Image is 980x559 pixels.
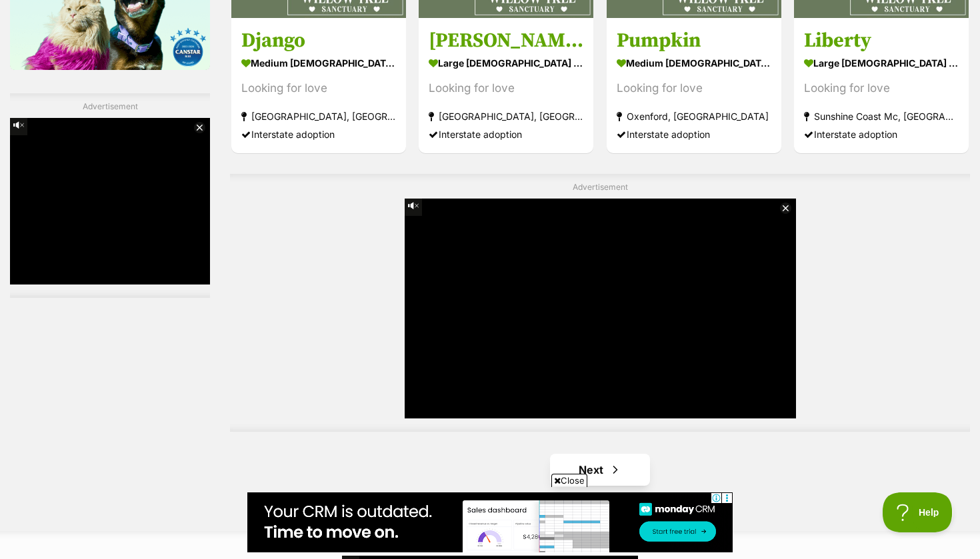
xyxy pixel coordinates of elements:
h3: Liberty [804,27,959,53]
div: Looking for love [429,79,583,97]
div: Looking for love [617,79,771,97]
h3: Django [241,27,396,53]
div: Looking for love [804,79,959,97]
strong: medium [DEMOGRAPHIC_DATA] Dog [617,53,771,72]
strong: large [DEMOGRAPHIC_DATA] Dog [804,53,959,72]
h3: [PERSON_NAME] [429,27,583,53]
strong: large [DEMOGRAPHIC_DATA] Dog [429,53,583,72]
div: Advertisement [230,174,970,432]
div: Looking for love [241,79,396,97]
a: Pumpkin medium [DEMOGRAPHIC_DATA] Dog Looking for love Oxenford, [GEOGRAPHIC_DATA] Interstate ado... [607,17,781,153]
iframe: Help Scout Beacon - Open [883,492,953,532]
div: Advertisement [10,93,210,298]
div: Interstate adoption [617,125,771,143]
strong: [GEOGRAPHIC_DATA], [GEOGRAPHIC_DATA] [429,107,583,125]
a: Next page [550,454,650,486]
iframe: Advertisement [405,199,796,418]
iframe: Advertisement [247,492,733,552]
strong: medium [DEMOGRAPHIC_DATA] Dog [241,53,396,72]
iframe: Advertisement [10,118,210,284]
strong: Oxenford, [GEOGRAPHIC_DATA] [617,107,771,125]
a: Liberty large [DEMOGRAPHIC_DATA] Dog Looking for love Sunshine Coast Mc, [GEOGRAPHIC_DATA] Inters... [794,17,969,153]
strong: [GEOGRAPHIC_DATA], [GEOGRAPHIC_DATA] [241,107,396,125]
h3: Pumpkin [617,27,771,53]
div: Interstate adoption [241,125,396,143]
strong: Sunshine Coast Mc, [GEOGRAPHIC_DATA] [804,107,959,125]
div: Interstate adoption [429,125,583,143]
span: Close [551,474,587,487]
a: [PERSON_NAME] large [DEMOGRAPHIC_DATA] Dog Looking for love [GEOGRAPHIC_DATA], [GEOGRAPHIC_DATA] ... [419,17,593,153]
nav: Pagination [230,454,970,486]
a: Django medium [DEMOGRAPHIC_DATA] Dog Looking for love [GEOGRAPHIC_DATA], [GEOGRAPHIC_DATA] Inters... [231,17,406,153]
div: Interstate adoption [804,125,959,143]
